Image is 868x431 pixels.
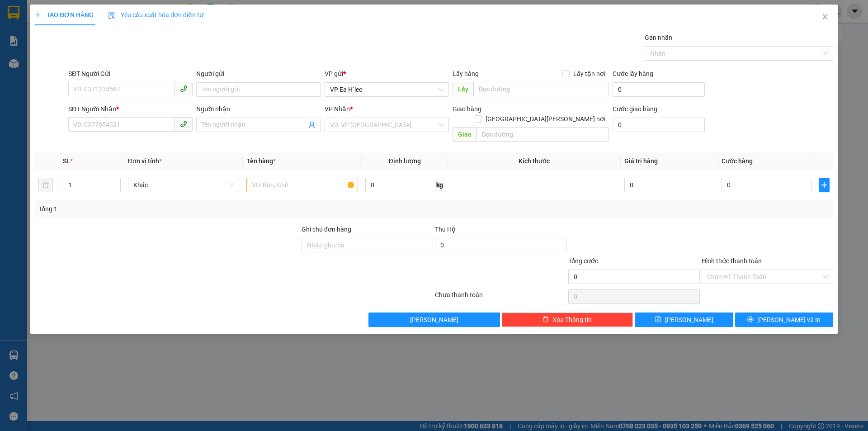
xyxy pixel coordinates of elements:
[196,69,321,79] div: Người gửi
[330,83,443,96] span: VP Ea H`leo
[180,120,187,128] span: phone
[812,5,838,30] button: Close
[568,257,598,265] span: Tổng cước
[613,70,653,77] label: Cước lấy hàng
[819,181,829,189] span: plus
[453,127,476,142] span: Giao
[196,104,321,114] div: Người nhận
[63,157,70,165] span: SL
[722,157,753,165] span: Cước hàng
[655,316,661,323] span: save
[570,69,609,79] span: Lấy tận nơi
[108,11,203,19] span: Yêu cầu xuất hóa đơn điện tử
[302,238,433,252] input: Ghi chú đơn hàng
[542,316,549,323] span: delete
[482,114,609,124] span: [GEOGRAPHIC_DATA][PERSON_NAME] nơi
[473,82,609,96] input: Dọc đường
[434,290,567,306] div: Chưa thanh toán
[613,82,705,97] input: Cước lấy hàng
[133,178,234,192] span: Khác
[108,12,115,19] img: icon
[325,69,449,79] div: VP gửi
[757,315,821,325] span: [PERSON_NAME] và In
[819,178,830,192] button: plus
[624,157,658,165] span: Giá trị hàng
[35,11,94,19] span: TẠO ĐƠN HÀNG
[302,226,351,233] label: Ghi chú đơn hàng
[519,157,550,165] span: Kích thước
[389,157,421,165] span: Định lượng
[38,178,53,192] button: delete
[246,157,276,165] span: Tên hàng
[246,178,358,192] input: VD: Bàn, Ghế
[435,226,456,233] span: Thu Hộ
[624,178,714,192] input: 0
[410,315,458,325] span: [PERSON_NAME]
[180,85,187,92] span: phone
[747,316,754,323] span: printer
[665,315,713,325] span: [PERSON_NAME]
[613,118,705,132] input: Cước giao hàng
[735,313,833,327] button: printer[PERSON_NAME] và In
[502,313,633,327] button: deleteXóa Thông tin
[68,104,193,114] div: SĐT Người Nhận
[453,105,481,113] span: Giao hàng
[368,313,500,327] button: [PERSON_NAME]
[645,34,672,41] label: Gán nhãn
[453,82,473,96] span: Lấy
[702,257,762,265] label: Hình thức thanh toán
[308,121,316,128] span: user-add
[453,70,479,77] span: Lấy hàng
[38,204,335,214] div: Tổng: 1
[635,313,733,327] button: save[PERSON_NAME]
[325,105,350,113] span: VP Nhận
[821,13,829,20] span: close
[68,69,193,79] div: SĐT Người Gửi
[613,105,657,113] label: Cước giao hàng
[476,127,609,142] input: Dọc đường
[435,178,444,192] span: kg
[552,315,592,325] span: Xóa Thông tin
[35,12,41,18] span: plus
[128,157,162,165] span: Đơn vị tính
